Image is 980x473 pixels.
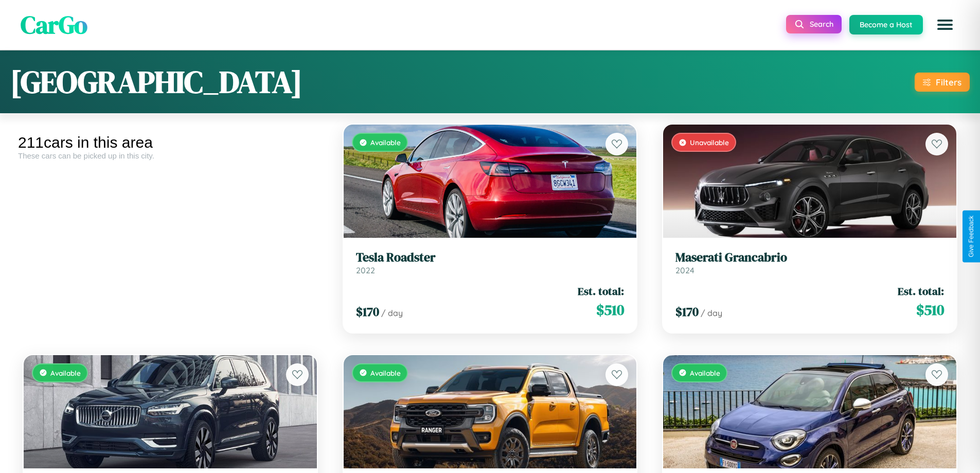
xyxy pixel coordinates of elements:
[931,10,959,39] button: Open menu
[968,216,975,257] div: Give Feedback
[701,308,722,318] span: / day
[381,308,403,318] span: / day
[18,134,323,151] div: 211 cars in this area
[916,300,944,320] span: $ 510
[675,250,944,265] h3: Maserati Grancabrio
[50,369,81,377] span: Available
[810,20,833,29] span: Search
[786,15,842,33] button: Search
[370,369,401,377] span: Available
[690,369,720,377] span: Available
[675,250,944,275] a: Maserati Grancabrio2024
[356,250,625,265] h3: Tesla Roadster
[915,73,970,92] button: Filters
[356,265,375,275] span: 2022
[898,284,944,299] span: Est. total:
[21,8,87,42] span: CarGo
[356,303,379,320] span: $ 170
[675,303,699,320] span: $ 170
[578,284,624,299] span: Est. total:
[849,15,923,34] button: Become a Host
[356,250,625,275] a: Tesla Roadster2022
[936,77,961,87] div: Filters
[370,138,401,147] span: Available
[18,151,323,160] div: These cars can be picked up in this city.
[675,265,694,275] span: 2024
[10,61,302,103] h1: [GEOGRAPHIC_DATA]
[596,300,624,320] span: $ 510
[690,138,729,147] span: Unavailable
